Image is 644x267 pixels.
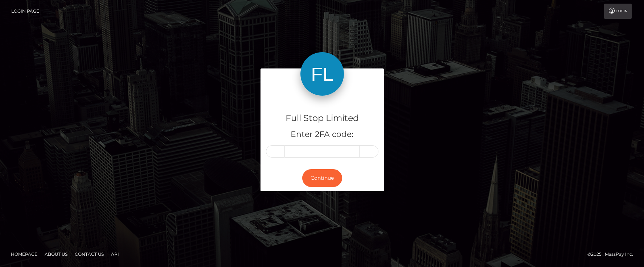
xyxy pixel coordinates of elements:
div: © 2025 , MassPay Inc. [587,250,639,258]
a: Homepage [8,249,40,260]
a: Login Page [11,4,39,19]
a: Login [604,4,632,19]
h4: Full Stop Limited [266,112,378,125]
a: About Us [42,249,70,260]
button: Continue [302,169,342,187]
a: Contact Us [72,249,107,260]
h5: Enter 2FA code: [266,129,378,140]
img: Full Stop Limited [300,52,344,96]
a: API [108,249,122,260]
